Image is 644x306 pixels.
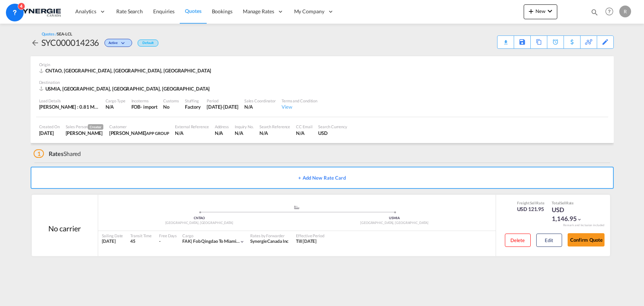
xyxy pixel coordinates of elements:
[146,131,169,136] span: APP GROUP
[88,124,103,130] span: Creator
[590,8,599,16] md-icon: icon-magnify
[42,31,73,37] div: Quotes /SEA-LCL
[296,238,317,245] div: Till 31 Aug 2025
[524,4,557,19] button: icon-plus 400-fgNewicon-chevron-down
[235,124,254,129] div: Inquiry No.
[102,216,297,221] div: CNTAO
[207,103,238,110] div: 31 Aug 2025
[212,8,233,14] span: Bookings
[292,205,301,209] md-icon: assets/icons/custom/ship-fill.svg
[185,103,201,110] div: Factory Stuffing
[215,124,229,129] div: Address
[99,37,134,48] div: Change Status Here
[527,8,554,14] span: New
[297,216,492,221] div: USMIA
[45,68,211,74] span: CNTAO, [GEOGRAPHIC_DATA], [GEOGRAPHIC_DATA], [GEOGRAPHIC_DATA]
[558,223,610,227] div: Remark and Inclusion included
[39,130,60,136] div: 21 Aug 2025
[182,238,193,244] span: FAK
[501,36,510,42] div: Quote PDF is not available at this time
[66,130,103,136] div: Rosa Ho
[39,62,605,67] div: Origin
[318,124,347,129] div: Search Currency
[116,8,143,14] span: Rate Search
[568,233,605,246] button: Confirm Quote
[66,124,103,130] div: Sales Person
[49,150,63,157] span: Rates
[244,103,276,110] div: N/A
[106,98,125,103] div: Cargo Type
[603,5,616,18] span: Help
[131,98,158,103] div: Incoterms
[159,233,177,238] div: Free Days
[131,103,141,110] div: FOB
[109,124,169,129] div: Customer
[130,238,152,245] div: 45
[545,7,554,16] md-icon: icon-chevron-down
[294,8,324,15] span: My Company
[175,130,209,136] div: N/A
[517,200,545,205] div: Freight Rate
[120,41,128,45] md-icon: icon-chevron-down
[296,124,312,129] div: CC Email
[240,239,245,244] md-icon: icon-chevron-down
[501,37,510,42] md-icon: icon-download
[282,103,317,110] div: View
[243,8,274,15] span: Manage Rates
[11,3,61,20] img: 1f56c880d42311ef80fc7dca854c8e59.png
[259,124,290,129] div: Search Reference
[244,98,276,103] div: Sales Coordinator
[6,267,31,295] iframe: Chat
[250,238,289,244] span: Synergie Canada Inc
[296,130,312,136] div: N/A
[297,221,492,225] div: [GEOGRAPHIC_DATA], [GEOGRAPHIC_DATA]
[182,238,240,245] div: fob qingdao to miami - fw25us-472-mk 5330007339 5330008591
[102,221,297,225] div: [GEOGRAPHIC_DATA], [GEOGRAPHIC_DATA]
[106,103,125,110] div: N/A
[530,201,536,205] span: Sell
[619,6,631,17] div: R
[34,149,44,158] span: 1
[536,234,562,247] button: Edit
[514,36,530,48] div: Save As Template
[140,103,157,110] div: - import
[104,39,132,47] div: Change Status Here
[48,223,80,234] div: No carrier
[603,5,619,18] div: Help
[318,130,347,136] div: USD
[109,130,169,136] div: Ivy Jiang
[39,103,100,110] div: [PERSON_NAME] : 0.81 MT | Volumetric Wt : 8.13 CBM | Chargeable Wt : 8.13 W/M
[153,8,175,14] span: Enquiries
[39,85,212,92] div: USMIA, Miami, FL, Americas
[39,124,60,129] div: Created On
[31,38,39,47] md-icon: icon-arrow-left
[517,205,545,213] div: USD 121.95
[235,130,254,136] div: N/A
[163,98,179,103] div: Customs
[57,31,72,36] span: SEA-LCL
[282,98,317,103] div: Terms and Condition
[527,7,535,16] md-icon: icon-plus 400-fg
[191,238,192,244] span: |
[552,200,589,205] div: Total Rate
[175,124,209,129] div: External Reference
[31,167,614,189] button: + Add New Rate Card
[39,79,605,85] div: Destination
[552,205,589,223] div: USD 1,146.95
[207,98,238,103] div: Period
[39,98,100,103] div: Load Details
[159,238,161,245] div: -
[34,150,81,158] div: Shared
[250,233,289,238] div: Rates by Forwarder
[75,8,96,15] span: Analytics
[577,217,582,222] md-icon: icon-chevron-down
[41,37,99,48] div: SYC000014236
[250,238,289,245] div: Synergie Canada Inc
[259,130,290,136] div: N/A
[109,41,119,48] span: Active
[296,238,317,244] span: Till [DATE]
[185,8,201,14] span: Quotes
[138,40,158,47] div: Default
[590,8,599,19] div: icon-magnify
